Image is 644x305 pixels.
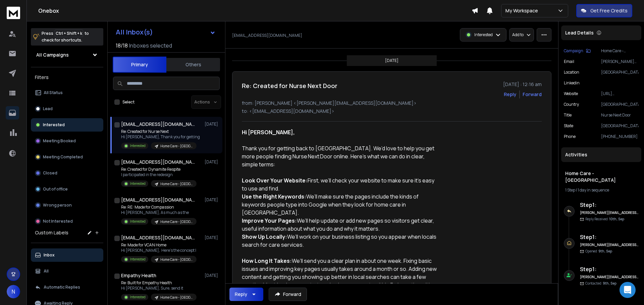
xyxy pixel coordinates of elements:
h6: [PERSON_NAME][EMAIL_ADDRESS][DOMAIN_NAME] [580,275,639,280]
p: Phone [564,134,576,139]
p: [GEOGRAPHIC_DATA] [601,123,639,129]
h1: Re: Created for Nurse Next Door [242,81,337,90]
button: All Inbox(s) [110,25,221,39]
strong: Hi [PERSON_NAME], [242,129,295,136]
p: website [564,91,578,96]
p: Interested [130,219,146,224]
p: Nurse Next Door [601,112,639,118]
p: country [564,102,579,107]
h6: Step 1 : [580,265,639,273]
span: 9th, Sep [598,249,612,253]
h1: [EMAIL_ADDRESS][DOMAIN_NAME] [121,197,195,203]
button: N [7,285,20,298]
p: Opened [585,249,612,254]
button: Reply [229,288,263,301]
p: [DATE] [205,273,220,278]
p: [DATE] : 12:16 am [503,81,542,88]
p: [DATE] [205,159,220,165]
p: Home Care - [GEOGRAPHIC_DATA] [160,295,193,300]
p: to: <[EMAIL_ADDRESS][DOMAIN_NAME]> [242,108,542,115]
p: Meeting Completed [43,154,83,160]
span: 10th, Sep [609,217,624,221]
button: Meeting Booked [31,134,103,148]
p: Lead Details [565,29,594,36]
button: All [31,264,103,278]
p: Interested [130,257,146,262]
h1: Onebox [38,7,472,15]
h1: [EMAIL_ADDRESS][DOMAIN_NAME] [121,234,195,241]
p: Re: RE: Made for Compassion [121,205,197,210]
div: Activities [561,147,641,162]
div: Open Intercom Messenger [620,282,636,298]
p: Not Interested [43,219,73,224]
p: [URL][DOMAIN_NAME] [601,91,639,96]
button: Inbox [31,248,103,262]
p: All [44,269,49,274]
strong: How Long It Takes: [242,257,292,264]
div: Thank you for getting back to [GEOGRAPHIC_DATA]. We’d love to help you get more people finding Nu... [242,144,438,176]
button: Forward [269,288,307,301]
strong: Look Over Your Website: [242,177,308,184]
p: from: [PERSON_NAME] <[PERSON_NAME][EMAIL_ADDRESS][DOMAIN_NAME]> [242,100,542,106]
div: We’ll help update or add new pages so visitors get clear, useful information about what you do an... [242,217,438,233]
strong: Use the Right Keywords: [242,193,306,200]
p: Interested [130,181,146,186]
p: Reply Received [585,217,624,222]
h6: [PERSON_NAME][EMAIL_ADDRESS][DOMAIN_NAME] [580,210,639,215]
h1: [EMAIL_ADDRESS][DOMAIN_NAME] [121,159,195,165]
button: Automatic Replies [31,281,103,294]
p: [GEOGRAPHIC_DATA] [601,70,639,75]
p: Add to [512,32,524,37]
div: We’ll send you a clear plan in about one week. Fixing basic issues and improving key pages usuall... [242,257,438,305]
p: Out of office [43,186,68,192]
button: All Campaigns [31,48,103,62]
strong: Improve Your Pages: [242,217,297,224]
h1: Home Care - [GEOGRAPHIC_DATA] [565,170,637,183]
p: location [564,70,579,75]
p: Hi [PERSON_NAME], Sure, send it [121,286,197,291]
h6: [PERSON_NAME][EMAIL_ADDRESS][DOMAIN_NAME] [580,242,639,247]
span: 1 day in sequence [578,187,609,193]
p: [DATE] [205,197,220,203]
h3: Custom Labels [35,229,68,236]
p: Re: Made for VCAN Home [121,242,197,248]
h1: All Campaigns [36,52,69,58]
p: Closed [43,170,57,176]
p: Interested [43,122,65,128]
p: Email [564,59,574,64]
label: Select [122,99,135,105]
button: Reply [504,91,517,98]
p: state [564,123,573,129]
button: Not Interested [31,215,103,228]
button: Lead [31,102,103,116]
h3: Filters [31,73,103,82]
p: [EMAIL_ADDRESS][DOMAIN_NAME] [232,33,302,38]
p: Interested [130,143,146,148]
h1: [EMAIL_ADDRESS][DOMAIN_NAME] [121,121,195,128]
button: Closed [31,166,103,180]
p: Re: Created for Nurse Next [121,129,200,134]
p: title [564,112,572,118]
p: Interested [130,295,146,300]
p: Get Free Credits [590,7,628,14]
p: Hi [PERSON_NAME], Thank you for getting [121,134,200,140]
p: I participated in the redesign [121,172,197,177]
button: Primary [113,57,166,73]
p: Hi [PERSON_NAME], Here's the concept I [121,248,197,253]
h6: Step 1 : [580,201,639,209]
h3: Inboxes selected [129,42,172,50]
div: We’ll make sure the pages include the kinds of keywords people type into Google when they look fo... [242,193,438,217]
p: Lead [43,106,53,111]
button: Others [166,57,220,72]
button: Meeting Completed [31,150,103,164]
strong: Show Up Locally: [242,233,287,240]
button: Wrong person [31,199,103,212]
img: logo [7,7,20,19]
p: All Status [44,90,63,95]
p: Press to check for shortcuts. [42,30,89,44]
p: Home Care - [GEOGRAPHIC_DATA] [160,257,193,262]
button: All Status [31,86,103,99]
p: My Workspace [505,7,541,14]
